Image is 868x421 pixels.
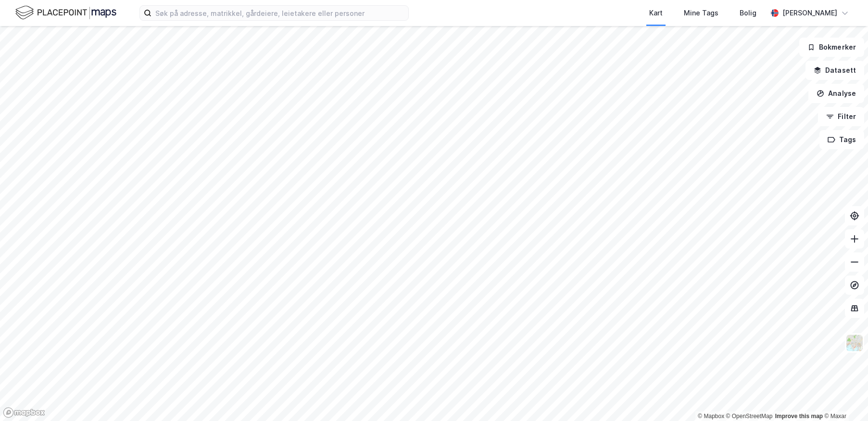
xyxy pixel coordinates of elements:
div: Kontrollprogram for chat [820,375,868,421]
a: Mapbox homepage [3,407,45,418]
img: Z [845,334,864,352]
div: Mine Tags [684,7,718,19]
div: [PERSON_NAME] [782,7,837,19]
button: Bokmerker [799,38,864,57]
button: Filter [818,107,864,126]
a: OpenStreetMap [726,413,773,420]
iframe: Chat Widget [820,375,868,421]
input: Søk på adresse, matrikkel, gårdeiere, leietakere eller personer [151,6,408,20]
a: Improve this map [775,413,823,420]
button: Datasett [805,61,864,80]
button: Tags [819,130,864,149]
div: Bolig [740,7,756,19]
button: Analyse [808,84,864,103]
a: Mapbox [698,413,724,420]
img: logo.f888ab2527a4732fd821a326f86c7f29.svg [15,4,116,21]
div: Kart [649,7,663,19]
